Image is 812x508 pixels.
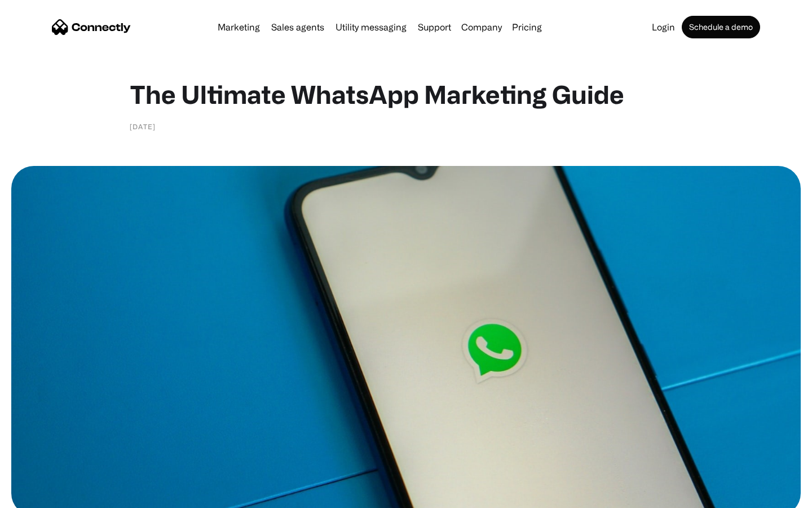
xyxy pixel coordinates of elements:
[267,23,329,32] a: Sales agents
[682,16,760,38] a: Schedule a demo
[647,23,679,32] a: Login
[331,23,411,32] a: Utility messaging
[461,19,502,35] div: Company
[130,79,682,110] h1: The Ultimate WhatsApp Marketing Guide
[23,488,68,504] ul: Language list
[11,488,68,504] aside: Language selected: English
[213,23,264,32] a: Marketing
[130,121,156,132] div: [DATE]
[507,23,546,32] a: Pricing
[413,23,456,32] a: Support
